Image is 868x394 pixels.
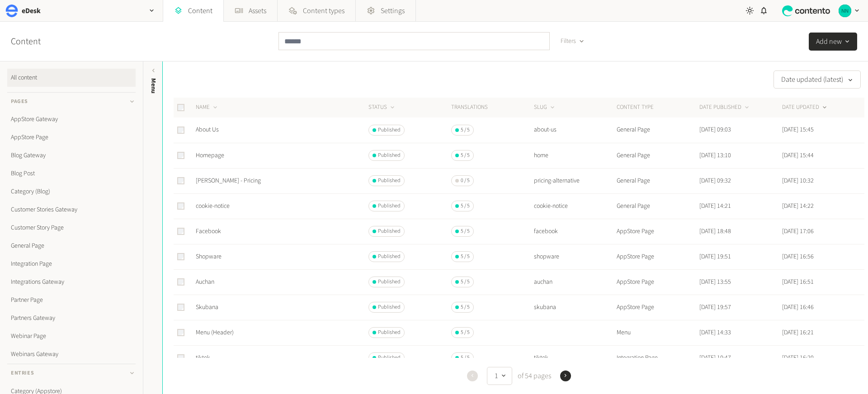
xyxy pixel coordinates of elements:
[196,303,218,312] a: Skubana
[774,70,861,89] button: Date updated (latest)
[7,291,136,309] a: Partner Page
[378,126,401,134] span: Published
[782,151,814,160] time: [DATE] 15:44
[381,5,405,16] span: Settings
[809,33,857,51] button: Add new
[7,128,136,146] a: AppStore Page
[7,183,136,201] a: Category (Blog)
[7,110,136,128] a: AppStore Gateway
[7,164,136,183] a: Blog Post
[533,269,616,295] td: auchan
[782,328,814,337] time: [DATE] 16:21
[561,37,576,46] span: Filters
[461,278,470,286] span: 5 / 5
[196,103,219,112] button: NAME
[616,295,699,320] td: AppStore Page
[7,255,136,273] a: Integration Page
[7,273,136,291] a: Integrations Gateway
[533,117,616,143] td: about-us
[782,227,814,236] time: [DATE] 17:06
[533,168,616,193] td: pricing-alternative
[7,219,136,237] a: Customer Story Page
[461,177,470,185] span: 0 / 5
[7,345,136,363] a: Webinars Gateway
[11,369,34,377] span: Entries
[196,328,234,337] a: Menu (Header)
[11,98,28,106] span: Pages
[533,295,616,320] td: skubana
[782,125,814,134] time: [DATE] 15:45
[378,253,401,261] span: Published
[461,253,470,261] span: 5 / 5
[7,146,136,164] a: Blog Gateway
[461,303,470,311] span: 5 / 5
[378,328,401,337] span: Published
[782,176,814,185] time: [DATE] 10:32
[616,193,699,219] td: General Page
[534,103,556,112] button: SLUG
[7,327,136,345] a: Webinar Page
[461,202,470,210] span: 5 / 5
[461,227,470,235] span: 5 / 5
[533,193,616,219] td: cookie-notice
[699,202,731,211] time: [DATE] 14:21
[196,176,261,185] a: [PERSON_NAME] - Pricing
[5,5,18,17] img: eDesk
[699,151,731,160] time: [DATE] 13:10
[616,345,699,371] td: Integration Page
[699,252,731,261] time: [DATE] 19:51
[616,98,699,117] th: CONTENT TYPE
[461,328,470,337] span: 5 / 5
[699,227,731,236] time: [DATE] 18:48
[11,35,61,48] h2: Content
[7,309,136,327] a: Partners Gateway
[196,252,222,261] a: Shopware
[196,277,214,286] a: Auchan
[487,367,512,385] button: 1
[196,125,219,134] a: About Us
[782,252,814,261] time: [DATE] 16:56
[616,269,699,295] td: AppStore Page
[22,5,41,16] h2: eDesk
[699,303,731,312] time: [DATE] 19:57
[7,201,136,219] a: Customer Stories Gateway
[782,353,814,362] time: [DATE] 16:20
[516,371,551,381] span: of 54 pages
[196,151,224,160] a: Homepage
[782,103,828,112] button: DATE UPDATED
[378,177,401,185] span: Published
[616,219,699,244] td: AppStore Page
[461,354,470,362] span: 5 / 5
[699,277,731,286] time: [DATE] 13:55
[451,98,533,117] th: Translations
[616,168,699,193] td: General Page
[461,126,470,134] span: 5 / 5
[378,227,401,235] span: Published
[378,151,401,159] span: Published
[7,69,136,87] a: All content
[533,143,616,168] td: home
[616,143,699,168] td: General Page
[553,32,592,50] button: Filters
[303,5,344,16] span: Content types
[533,345,616,371] td: tiktok
[782,303,814,312] time: [DATE] 16:46
[616,244,699,269] td: AppStore Page
[149,78,158,94] span: Menu
[699,328,731,337] time: [DATE] 14:33
[699,103,750,112] button: DATE PUBLISHED
[378,303,401,311] span: Published
[616,117,699,143] td: General Page
[782,202,814,211] time: [DATE] 14:22
[378,278,401,286] span: Published
[196,353,210,362] a: tiktok
[196,202,230,211] a: cookie-notice
[378,354,401,362] span: Published
[533,219,616,244] td: facebook
[196,227,221,236] a: Facebook
[699,176,731,185] time: [DATE] 09:32
[699,353,731,362] time: [DATE] 10:47
[461,151,470,159] span: 5 / 5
